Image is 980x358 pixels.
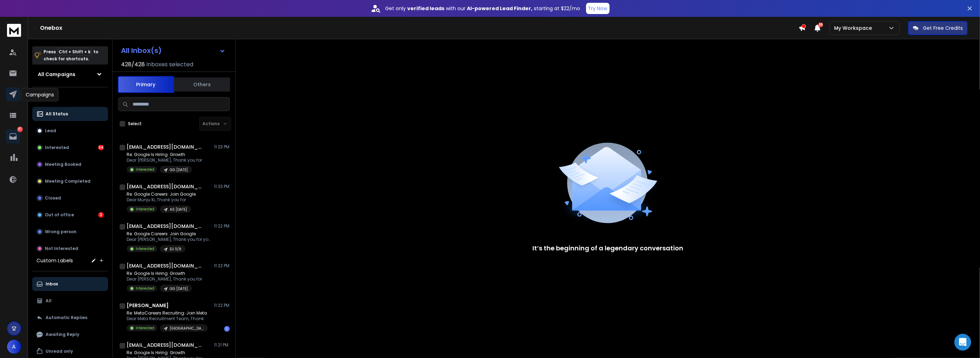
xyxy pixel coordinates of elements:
[7,340,21,354] button: A
[586,3,610,14] button: Try Now
[908,21,968,35] button: Get Free Credits
[127,183,204,190] h1: [EMAIL_ADDRESS][DOMAIN_NAME]
[58,48,92,56] span: Ctrl + Shift + k
[127,152,202,157] p: Re: Google Is Hiring: Growth
[214,184,230,189] p: 11:23 PM
[32,327,108,342] button: Awaiting Reply
[214,144,230,150] p: 11:23 PM
[588,5,608,12] p: Try Now
[170,286,188,291] p: GG [DATE]
[127,310,208,316] p: Re: MetaCareers Recruiting: Join Meta
[954,334,971,351] div: Open Intercom Messenger
[45,212,74,218] p: Out of office
[532,243,683,253] p: It’s the beginning of a legendary conversation
[127,276,202,282] p: Dear [PERSON_NAME], Thank you for
[923,25,963,32] p: Get Free Credits
[98,145,104,150] div: 34
[127,197,196,203] p: Dear Munju Ki, Thank you for
[818,22,823,27] span: 50
[121,60,145,69] span: 428 / 428
[32,141,108,155] button: Interested34
[40,24,799,32] h1: Onebox
[136,167,154,172] p: Interested
[45,128,56,134] p: Lead
[45,229,76,235] p: Wrong person
[46,315,87,320] p: Automatic Replies
[6,129,20,143] a: 37
[46,298,52,304] p: All
[36,257,73,264] h3: Custom Labels
[224,326,230,332] div: 1
[21,88,59,101] div: Campaigns
[45,145,69,150] p: Interested
[127,271,202,276] p: Re: Google Is Hiring: Growth
[121,47,162,54] h1: All Inbox(s)
[32,208,108,222] button: Out of office3
[45,162,81,167] p: Meeting Booked
[46,332,79,337] p: Awaiting Reply
[834,25,875,32] p: My Workspace
[32,242,108,256] button: Not Interested
[127,157,202,163] p: Dear [PERSON_NAME], Thank you for
[32,174,108,188] button: Meeting Completed
[32,124,108,138] button: Lead
[32,294,108,308] button: All
[46,349,73,354] p: Unread only
[32,277,108,291] button: Inbox
[32,157,108,171] button: Meeting Booked
[127,316,208,322] p: Dear Meta Recruitment Team, Thank
[45,195,61,201] p: Closed
[214,263,230,269] p: 11:22 PM
[170,326,203,331] p: [GEOGRAPHIC_DATA] + [GEOGRAPHIC_DATA] [DATE]
[43,48,98,62] p: Press to check for shortcuts.
[214,223,230,229] p: 11:22 PM
[214,303,230,308] p: 11:22 PM
[127,237,211,242] p: Dear [PERSON_NAME], Thank you for your
[127,143,204,150] h1: [EMAIL_ADDRESS][DOMAIN_NAME]
[467,5,533,12] strong: AI-powered Lead Finder,
[136,286,154,291] p: Interested
[127,191,196,197] p: Re: Google Careers: Join Google
[170,246,181,252] p: EU 11/8
[136,325,154,331] p: Interested
[46,281,58,287] p: Inbox
[17,127,23,132] p: 37
[45,178,90,184] p: Meeting Completed
[127,262,204,269] h1: [EMAIL_ADDRESS][DOMAIN_NAME]
[46,111,68,117] p: All Status
[136,207,154,212] p: Interested
[170,167,188,173] p: GG [DATE]
[146,60,193,69] h3: Inboxes selected
[128,121,142,127] label: Select
[127,231,211,237] p: Re: Google Careers: Join Google
[98,212,104,218] div: 3
[38,71,75,78] h1: All Campaigns
[32,67,108,81] button: All Campaigns
[385,5,580,12] p: Get only with our starting at $22/mo
[127,302,169,309] h1: [PERSON_NAME]
[32,225,108,239] button: Wrong person
[136,246,154,251] p: Interested
[170,207,187,212] p: AS [DATE]
[118,76,174,93] button: Primary
[214,342,230,348] p: 11:21 PM
[127,350,202,356] p: Re: Google Is Hiring: Growth
[45,246,78,251] p: Not Interested
[174,77,230,92] button: Others
[32,107,108,121] button: All Status
[127,223,204,230] h1: [EMAIL_ADDRESS][DOMAIN_NAME]
[127,342,204,349] h1: [EMAIL_ADDRESS][DOMAIN_NAME]
[32,311,108,325] button: Automatic Replies
[115,43,231,58] button: All Inbox(s)
[32,191,108,205] button: Closed
[408,5,445,12] strong: verified leads
[7,24,21,37] img: logo
[32,93,108,103] h3: Filters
